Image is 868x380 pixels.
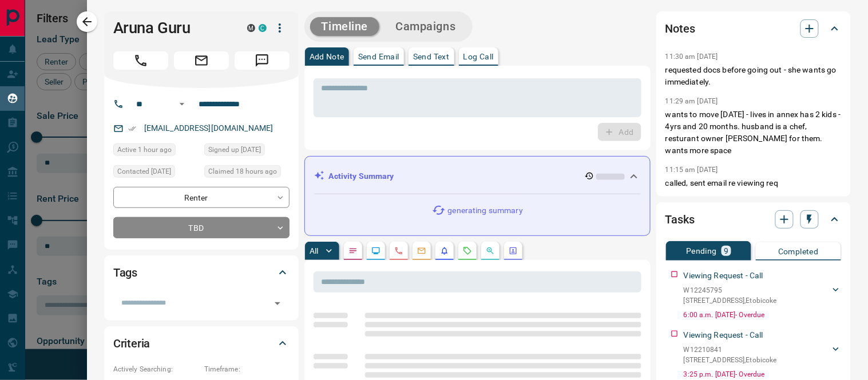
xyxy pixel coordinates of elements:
svg: Listing Alerts [440,246,449,255]
p: Completed [778,247,819,255]
div: Notes [665,15,842,42]
p: Activity Summary [329,170,394,182]
div: Tue Aug 12 2025 [113,143,199,159]
button: Timeline [310,17,380,36]
p: 11:29 am [DATE] [665,97,718,105]
a: [EMAIL_ADDRESS][DOMAIN_NAME] [144,123,274,133]
svg: Requests [463,246,472,255]
p: Send Text [413,53,450,61]
p: Timeframe: [204,364,290,374]
p: wants to move [DATE] - lives in annex has 2 kids - 4yrs and 20 months. husband is a chef, restura... [665,109,842,157]
p: W12245795 [684,285,777,295]
span: Claimed 18 hours ago [208,166,277,177]
svg: Agent Actions [509,246,518,255]
p: Viewing Request - Call [684,329,763,341]
div: Wed Jul 02 2025 [113,165,199,181]
span: Active 1 hour ago [117,144,172,155]
svg: Calls [394,246,403,255]
div: mrloft.ca [247,24,255,32]
p: called, sent email re viewing req [665,177,842,189]
p: 3:25 p.m. [DATE] - Overdue [684,369,842,379]
p: Pending [686,247,717,255]
div: condos.ca [259,24,267,32]
div: TBD [113,217,290,238]
h2: Criteria [113,334,150,353]
button: Campaigns [384,17,467,36]
p: Add Note [310,53,344,61]
button: Open [269,295,286,311]
p: Log Call [463,53,494,61]
h2: Notes [665,19,695,38]
div: Sat Dec 29 2018 [204,143,290,159]
span: Email [174,51,229,70]
h2: Tags [113,263,137,282]
svg: Email Verified [128,125,136,133]
p: 9 [724,247,728,255]
div: Tags [113,259,290,286]
button: Open [175,97,189,111]
span: Call [113,51,168,70]
p: 11:30 am [DATE] [665,53,718,61]
span: Signed up [DATE] [208,144,261,155]
div: Tasks [665,206,842,233]
div: Activity Summary [314,166,641,187]
p: generating summary [448,205,523,217]
h2: Tasks [665,210,695,229]
svg: Notes [348,246,358,255]
p: Actively Searching: [113,364,199,374]
div: W12245795[STREET_ADDRESS],Etobicoke [684,283,842,308]
span: Contacted [DATE] [117,166,171,177]
svg: Opportunities [486,246,495,255]
p: requested docs before going out - she wants go immediately. [665,64,842,88]
p: W12210841 [684,345,777,355]
p: Viewing Request - Call [684,270,763,282]
p: 11:15 am [DATE] [665,166,718,174]
p: All [310,247,319,255]
h1: Aruna Guru [113,19,230,37]
div: Criteria [113,330,290,357]
div: W12210841[STREET_ADDRESS],Etobicoke [684,342,842,367]
div: Renter [113,187,290,208]
p: Send Email [358,53,399,61]
p: [STREET_ADDRESS] , Etobicoke [684,355,777,365]
p: 6:00 a.m. [DATE] - Overdue [684,310,842,320]
svg: Lead Browsing Activity [371,246,381,255]
p: [STREET_ADDRESS] , Etobicoke [684,295,777,306]
span: Message [235,51,290,70]
svg: Emails [417,246,426,255]
div: Mon Aug 11 2025 [204,165,290,181]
